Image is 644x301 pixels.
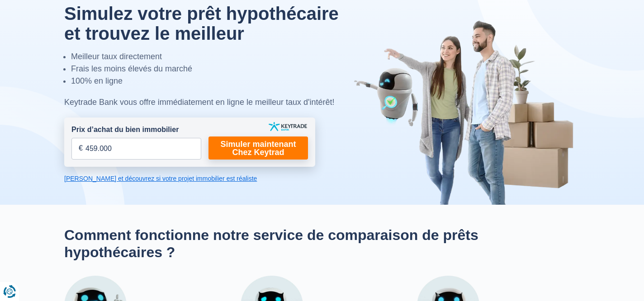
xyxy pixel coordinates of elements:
h2: Comment fonctionne notre service de comparaison de prêts hypothécaires ? [64,226,580,261]
li: Meilleur taux directement [71,51,360,63]
span: € [79,143,83,154]
a: Simuler maintenant Chez Keytrad [208,136,308,160]
h1: Simulez votre prêt hypothécaire et trouvez le meilleur [64,4,360,43]
li: 100% en ligne [71,75,360,87]
label: Prix d’achat du bien immobilier [71,125,179,135]
a: [PERSON_NAME] et découvrez si votre projet immobilier est réaliste [64,174,315,183]
img: image-hero [354,19,580,205]
img: keytrade [269,122,307,131]
li: Frais les moins élevés du marché [71,63,360,75]
div: Keytrade Bank vous offre immédiatement en ligne le meilleur taux d'intérêt! [64,96,360,108]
